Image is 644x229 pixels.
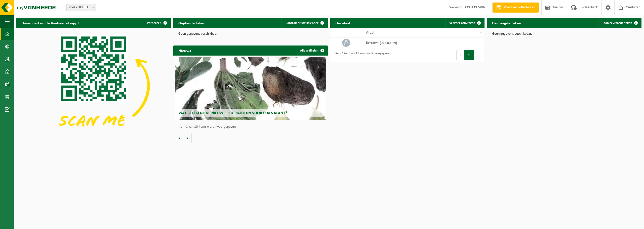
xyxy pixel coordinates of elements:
[178,125,236,129] font: Item 1 van 10 items wordt weergegeven
[21,21,79,25] font: Download nu de Vanheede+-app!
[179,111,287,115] font: Wat betekent de nieuwe RED-richtlijn voor u als klant?
[178,32,218,36] font: Geen gegevens beschikbaar.
[147,21,162,25] font: Verbergen
[69,6,89,9] font: VIPA - HULSTE
[492,21,521,25] font: Gevraagde taken
[474,50,482,60] button: Volgende
[579,6,598,9] font: Uw feedback
[445,18,484,28] a: Vervoer aanvragen
[366,41,397,45] font: restafval (04-000029)
[178,21,206,25] font: Geplande taken
[66,4,96,11] span: VIPA - HULSTE
[143,18,170,28] button: Verbergen
[504,6,535,9] font: Vraag een offerte aan
[449,6,461,9] font: Welkom
[335,52,390,55] font: Item 1 tot 1 van 1 items wordt weergegeven
[598,18,641,28] a: Toon gevraagde taken
[456,50,464,60] button: Vorig
[492,32,532,36] font: Geen gegevens beschikbaar.
[464,50,474,60] button: 1
[335,21,350,25] font: Uw afval
[286,21,318,25] font: Controleer uw kalender
[492,3,539,13] a: Vraag een offerte aan
[178,49,191,53] font: Nieuws
[175,57,326,120] a: Wat betekent de nieuwe RED-richtlijn voor u als klant?
[626,6,640,9] font: Omsluiten
[300,49,318,52] font: Alle artikelen
[16,28,171,144] img: Download de VHEPlus-app
[461,6,485,9] font: bij COLLECT VIPA
[281,18,327,28] a: Controleer uw kalender
[449,21,475,25] font: Vervoer aanvragen
[468,54,470,57] font: 1
[602,21,632,25] font: Toon gevraagde taken
[366,31,374,35] font: Afval
[553,6,563,9] font: Nieuws
[67,4,96,11] span: VIPA - HULSTE
[296,45,327,56] a: Alle artikelen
